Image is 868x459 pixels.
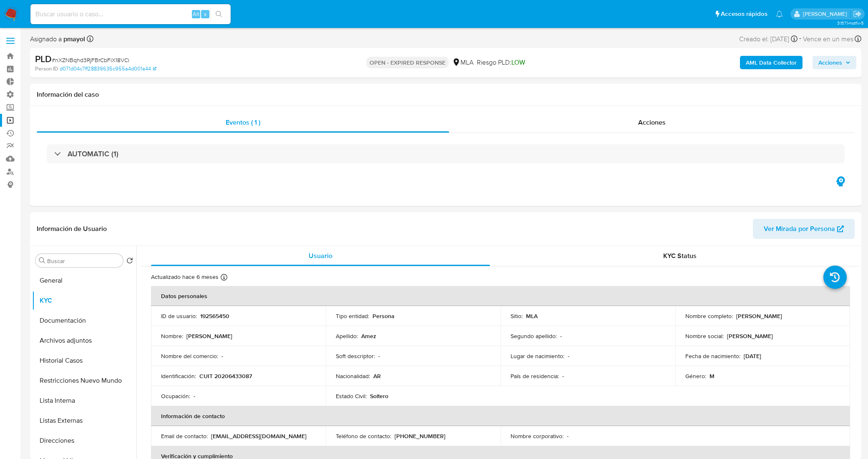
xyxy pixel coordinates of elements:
[764,219,835,239] span: Ver Mirada por Persona
[336,392,367,400] p: Estado Civil :
[37,90,855,99] h1: Información del caso
[776,10,783,18] a: Notificaciones
[39,257,45,264] button: Buscar
[336,312,369,320] p: Tipo entidad :
[60,65,156,73] a: d071d04c7ff28839635c955a4d001a44
[62,34,85,44] b: pmayol
[818,56,842,69] span: Acciones
[336,432,391,440] p: Teléfono de contacto :
[378,352,380,360] p: -
[32,291,136,311] button: KYC
[727,332,773,340] p: [PERSON_NAME]
[32,371,136,391] button: Restricciones Nuevo Mundo
[511,332,557,340] p: Segundo apellido :
[151,273,219,281] p: Actualizado hace 6 meses
[511,312,523,320] p: Sitio :
[68,149,118,158] h3: AUTOMATIC (1)
[37,225,107,233] h1: Información de Usuario
[32,331,136,351] button: Archivos adjuntos
[309,251,332,261] span: Usuario
[511,372,559,380] p: País de residencia :
[161,392,190,400] p: Ocupación :
[221,352,223,360] p: -
[638,118,666,127] span: Acciones
[685,352,740,360] p: Fecha de nacimiento :
[32,271,136,291] button: General
[799,33,801,45] span: -
[511,58,525,67] span: LOW
[35,65,58,73] b: Person ID
[30,9,231,20] input: Buscar usuario o caso...
[744,352,761,360] p: [DATE]
[161,372,196,380] p: Identificación :
[452,58,473,67] div: MLA
[740,56,803,69] button: AML Data Collector
[336,352,375,360] p: Soft descriptor :
[568,352,569,360] p: -
[685,372,706,380] p: Género :
[47,257,120,265] input: Buscar
[567,432,569,440] p: -
[373,372,381,380] p: AR
[210,8,227,20] button: search-icon
[194,392,195,400] p: -
[126,257,133,266] button: Volver al orden por defecto
[361,332,376,340] p: Amez
[47,144,845,163] div: AUTOMATIC (1)
[560,332,562,340] p: -
[151,286,850,306] th: Datos personales
[511,352,564,360] p: Lugar de nacimiento :
[161,432,208,440] p: Email de contacto :
[161,332,183,340] p: Nombre :
[32,411,136,431] button: Listas Externas
[161,352,218,360] p: Nombre del comercio :
[813,56,856,69] button: Acciones
[161,312,197,320] p: ID de usuario :
[204,10,206,18] span: s
[199,372,252,380] p: CUIT 20206433087
[395,432,445,440] p: [PHONE_NUMBER]
[526,312,538,320] p: MLA
[336,372,370,380] p: Nacionalidad :
[853,10,862,18] a: Salir
[736,312,782,320] p: [PERSON_NAME]
[32,391,136,411] button: Lista Interna
[35,52,52,65] b: PLD
[562,372,564,380] p: -
[52,56,129,64] span: # nXZNBqhd3RjFBrCbFiX18VCi
[193,10,199,18] span: Alt
[30,35,85,44] span: Asignado a
[186,332,232,340] p: [PERSON_NAME]
[370,392,388,400] p: Soltero
[685,312,733,320] p: Nombre completo :
[211,432,307,440] p: [EMAIL_ADDRESS][DOMAIN_NAME]
[685,332,724,340] p: Nombre social :
[366,57,449,68] p: OPEN - EXPIRED RESPONSE
[753,219,855,239] button: Ver Mirada por Persona
[803,10,850,18] p: leandro.caroprese@mercadolibre.com
[32,351,136,371] button: Historial Casos
[721,10,767,18] span: Accesos rápidos
[226,118,260,127] span: Eventos ( 1 )
[803,35,853,44] span: Vence en un mes
[372,312,395,320] p: Persona
[151,406,850,426] th: Información de contacto
[739,33,798,45] div: Creado el: [DATE]
[746,56,797,69] b: AML Data Collector
[32,431,136,451] button: Direcciones
[511,432,564,440] p: Nombre corporativo :
[200,312,229,320] p: 192565450
[709,372,715,380] p: M
[32,311,136,331] button: Documentación
[477,58,525,67] span: Riesgo PLD:
[663,251,697,261] span: KYC Status
[336,332,358,340] p: Apellido :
